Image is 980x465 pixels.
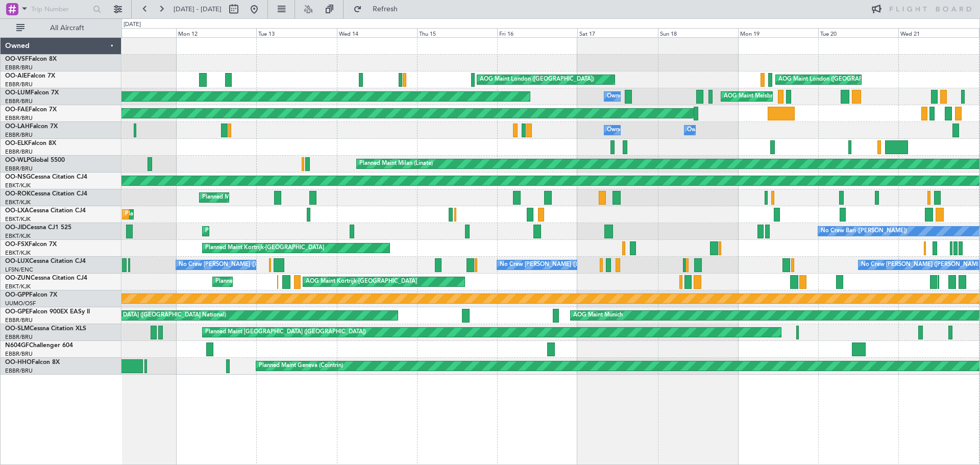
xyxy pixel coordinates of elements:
div: Planned Maint Kortrijk-[GEOGRAPHIC_DATA] [205,240,324,256]
a: EBBR/BRU [5,165,33,173]
a: OO-GPPFalcon 7X [5,292,57,298]
a: EBBR/BRU [5,81,33,88]
a: EBKT/KJK [5,283,31,290]
div: Planned Maint Kortrijk-[GEOGRAPHIC_DATA] [202,190,321,205]
a: EBBR/BRU [5,333,33,341]
a: EBBR/BRU [5,350,33,358]
span: OO-NSG [5,174,31,180]
a: EBKT/KJK [5,232,31,240]
a: OO-FAEFalcon 7X [5,107,57,113]
div: Owner Melsbroek Air Base [607,123,676,138]
div: Thu 15 [417,28,497,37]
a: EBKT/KJK [5,199,31,206]
a: EBBR/BRU [5,64,33,71]
div: AOG Maint Melsbroek Air Base [724,89,805,104]
a: OO-WLPGlobal 5500 [5,157,65,163]
div: AOG Maint London ([GEOGRAPHIC_DATA]) [480,72,594,87]
span: OO-ROK [5,191,31,197]
button: Refresh [349,1,410,17]
a: OO-ZUNCessna Citation CJ4 [5,275,87,281]
div: Mon 19 [738,28,818,37]
a: OO-FSXFalcon 7X [5,241,57,248]
span: OO-FAE [5,107,29,113]
span: OO-LUX [5,258,29,264]
a: LFSN/ENC [5,266,33,274]
a: EBKT/KJK [5,215,31,223]
a: OO-GPEFalcon 900EX EASy II [5,309,90,315]
span: OO-LAH [5,124,30,130]
div: [DATE] [124,20,141,29]
a: OO-LUXCessna Citation CJ4 [5,258,86,264]
div: AOG Maint Kortrijk-[GEOGRAPHIC_DATA] [306,274,417,289]
a: EBBR/BRU [5,114,33,122]
div: Planned Maint [GEOGRAPHIC_DATA] ([GEOGRAPHIC_DATA]) [205,325,366,340]
a: EBBR/BRU [5,316,33,324]
a: EBBR/BRU [5,367,33,375]
div: Tue 13 [256,28,336,37]
div: Planned Maint [GEOGRAPHIC_DATA] ([GEOGRAPHIC_DATA] National) [41,308,226,323]
span: OO-HHO [5,359,32,365]
div: No Crew [PERSON_NAME] ([PERSON_NAME]) [179,257,301,273]
span: OO-ZUN [5,275,31,281]
div: Owner Melsbroek Air Base [607,89,676,104]
a: N604GFChallenger 604 [5,342,73,349]
a: OO-LAHFalcon 7X [5,124,58,130]
span: OO-SLM [5,326,30,332]
div: Mon 12 [176,28,256,37]
div: No Crew [PERSON_NAME] ([PERSON_NAME]) [500,257,622,273]
a: EBBR/BRU [5,148,33,156]
div: Planned Maint Geneva (Cointrin) [259,358,343,374]
div: Wed 14 [337,28,417,37]
span: OO-GPE [5,309,29,315]
span: N604GF [5,342,29,349]
a: OO-ROKCessna Citation CJ4 [5,191,87,197]
span: OO-ELK [5,140,28,146]
div: AOG Maint Munich [573,308,623,323]
div: No Crew Bari ([PERSON_NAME]) [821,224,907,239]
div: Tue 20 [818,28,898,37]
a: OO-AIEFalcon 7X [5,73,55,79]
div: Wed 21 [898,28,978,37]
span: OO-GPP [5,292,29,298]
span: OO-VSF [5,56,29,62]
a: OO-HHOFalcon 8X [5,359,60,365]
div: Fri 16 [497,28,577,37]
span: OO-LUM [5,90,31,96]
div: Planned Maint Milan (Linate) [359,156,433,172]
a: EBBR/BRU [5,131,33,139]
span: OO-AIE [5,73,27,79]
a: EBKT/KJK [5,249,31,257]
div: Sun 11 [96,28,176,37]
a: OO-VSFFalcon 8X [5,56,57,62]
div: Planned Maint Kortrijk-[GEOGRAPHIC_DATA] [215,274,334,289]
a: OO-NSGCessna Citation CJ4 [5,174,87,180]
span: All Aircraft [27,25,108,32]
span: OO-WLP [5,157,30,163]
span: Refresh [364,6,407,13]
button: All Aircraft [11,20,111,36]
div: Planned Maint [GEOGRAPHIC_DATA] ([GEOGRAPHIC_DATA] National) [125,207,310,222]
a: OO-JIDCessna CJ1 525 [5,225,71,231]
input: Trip Number [31,2,90,17]
span: OO-LXA [5,208,29,214]
a: OO-LUMFalcon 7X [5,90,59,96]
div: Owner Melsbroek Air Base [687,123,756,138]
div: Sat 17 [577,28,657,37]
a: OO-SLMCessna Citation XLS [5,326,86,332]
div: Sun 18 [658,28,738,37]
a: OO-ELKFalcon 8X [5,140,56,146]
a: OO-LXACessna Citation CJ4 [5,208,86,214]
a: EBBR/BRU [5,97,33,105]
div: AOG Maint London ([GEOGRAPHIC_DATA]) [778,72,893,87]
a: UUMO/OSF [5,300,36,307]
span: OO-FSX [5,241,29,248]
div: Planned Maint Kortrijk-[GEOGRAPHIC_DATA] [205,224,324,239]
span: OO-JID [5,225,27,231]
a: EBKT/KJK [5,182,31,189]
span: [DATE] - [DATE] [174,5,222,14]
